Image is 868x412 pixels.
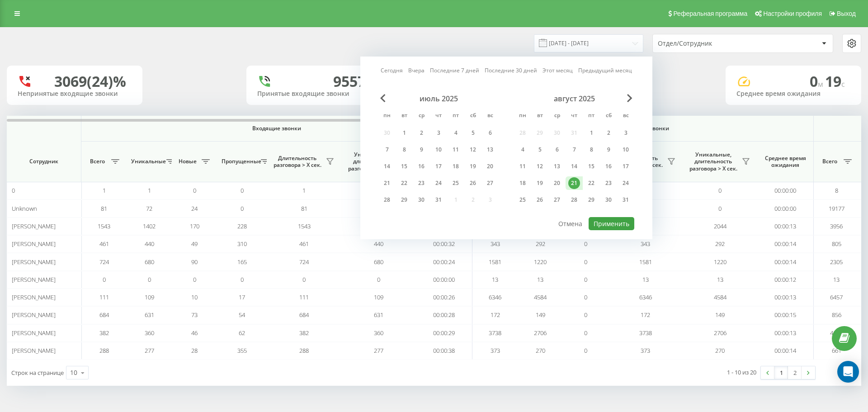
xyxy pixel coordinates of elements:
div: вт 26 авг. 2025 г. [531,193,548,207]
span: Настройки профиля [763,10,822,17]
div: вс 31 авг. 2025 г. [617,193,634,207]
div: 1 [398,127,410,139]
div: сб 23 авг. 2025 г. [600,176,617,190]
span: 292 [536,240,545,248]
span: 288 [99,346,109,355]
span: 8 [835,186,838,194]
div: ср 27 авг. 2025 г. [548,193,566,207]
div: Непринятые входящие звонки [18,90,132,98]
span: Уникальные, длительность разговора > Х сек. [687,151,739,172]
span: 0 [584,311,587,319]
span: 172 [491,311,500,319]
div: 9 [603,144,614,156]
td: 00:00:00 [757,182,814,199]
abbr: понедельник [516,109,529,123]
td: 00:00:13 [757,324,814,342]
span: 805 [832,240,841,248]
td: 00:00:00 [416,271,472,289]
span: 440 [374,240,383,248]
span: 0 [718,204,722,213]
span: 72 [146,204,152,213]
div: 10 [433,144,444,156]
div: 20 [484,161,496,172]
div: вс 13 июля 2025 г. [481,143,499,156]
div: 12 [467,144,479,156]
div: чт 7 авг. 2025 г. [566,143,583,156]
span: 13 [717,275,723,284]
span: 680 [374,258,383,266]
td: 00:00:38 [416,342,472,360]
div: ср 13 авг. 2025 г. [548,160,566,173]
td: 00:00:26 [416,289,472,306]
div: 23 [415,177,427,189]
div: 25 [517,194,528,206]
span: 6457 [830,293,843,301]
div: пт 4 июля 2025 г. [447,126,464,140]
div: чт 3 июля 2025 г. [430,126,447,140]
span: 461 [99,240,109,248]
abbr: суббота [602,109,615,123]
div: 11 [450,144,462,156]
div: пн 18 авг. 2025 г. [514,176,531,190]
div: сб 2 авг. 2025 г. [600,126,617,140]
span: Уникальные, длительность разговора > Х сек. [346,151,398,172]
div: Open Intercom Messenger [837,361,859,383]
div: пт 29 авг. 2025 г. [583,193,600,207]
span: 4120 [830,329,843,337]
span: [PERSON_NAME] [12,311,56,319]
span: 6346 [489,293,501,301]
div: 25 [450,177,462,189]
div: вт 29 июля 2025 г. [396,193,413,207]
a: 1 [774,366,788,379]
span: 1220 [534,258,547,266]
span: 310 [237,240,247,248]
span: 360 [374,329,383,337]
span: 1581 [489,258,501,266]
span: 360 [145,329,154,337]
div: 18 [450,161,462,172]
span: 1 [302,186,306,194]
div: 21 [568,177,580,189]
abbr: среда [415,109,428,123]
span: 461 [299,240,309,248]
div: вт 22 июля 2025 г. [396,176,413,190]
abbr: суббота [466,109,480,123]
span: 0 [103,275,106,284]
div: 26 [534,194,546,206]
span: 0 [241,275,244,284]
span: Всего [86,158,108,165]
span: 228 [237,222,247,230]
div: пн 11 авг. 2025 г. [514,160,531,173]
div: пн 28 июля 2025 г. [378,193,396,207]
div: 13 [484,144,496,156]
div: 2 [415,127,427,139]
div: 15 [585,161,597,172]
div: август 2025 [514,94,634,103]
div: вт 8 июля 2025 г. [396,143,413,156]
div: 2 [603,127,614,139]
span: Среднее время ожидания [764,155,807,169]
div: вс 27 июля 2025 г. [481,176,499,190]
div: 14 [568,161,580,172]
a: Последние 30 дней [485,66,537,75]
abbr: четверг [432,109,445,123]
span: 81 [101,204,107,213]
div: пт 8 авг. 2025 г. [583,143,600,156]
div: пн 25 авг. 2025 г. [514,193,531,207]
abbr: пятница [585,109,598,123]
div: вт 5 авг. 2025 г. [531,143,548,156]
div: вс 3 авг. 2025 г. [617,126,634,140]
span: Пропущенные [222,158,258,165]
abbr: вторник [397,109,411,123]
span: Новые [176,158,199,165]
span: Сотрудник [14,158,73,165]
div: пт 1 авг. 2025 г. [583,126,600,140]
div: Среднее время ожидания [736,90,850,98]
td: 00:00:14 [757,342,814,360]
div: чт 17 июля 2025 г. [430,160,447,173]
span: 149 [715,311,725,319]
div: 10 [70,368,77,377]
div: пт 11 июля 2025 г. [447,143,464,156]
div: 12 [534,161,546,172]
abbr: среда [550,109,564,123]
